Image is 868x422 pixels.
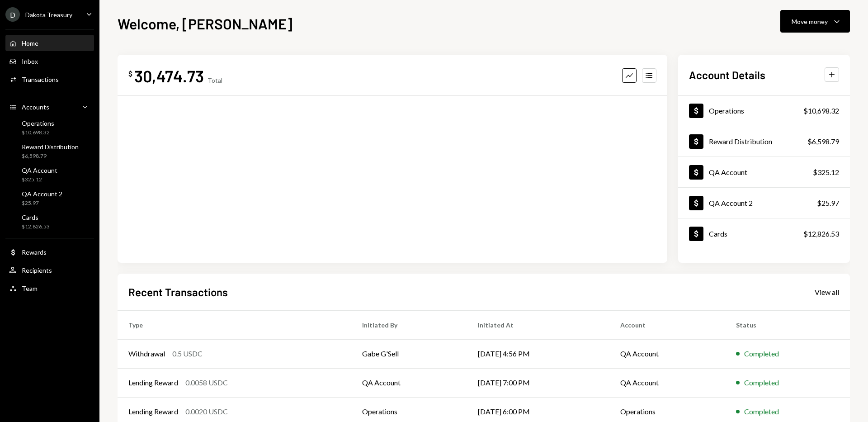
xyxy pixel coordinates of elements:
a: Reward Distribution$6,598.79 [678,126,850,156]
th: Status [725,310,850,339]
div: Transactions [22,76,59,83]
div: $25.97 [22,199,62,207]
h1: Welcome, [PERSON_NAME] [118,14,292,33]
a: Transactions [5,71,94,87]
div: View all [815,288,839,297]
a: QA Account$325.12 [678,157,850,187]
div: Lending Reward [128,406,178,417]
div: Cards [22,213,50,221]
div: $12,826.53 [803,228,839,239]
div: $25.97 [817,198,839,209]
div: Completed [744,377,779,388]
div: $10,698.32 [22,129,54,137]
div: 30,474.73 [134,66,204,86]
div: Recipients [22,266,52,274]
div: 0.0020 USDC [185,406,228,417]
a: Home [5,35,94,51]
div: 0.0058 USDC [185,377,228,388]
div: QA Account 2 [22,190,62,198]
th: Account [609,310,726,339]
div: Completed [744,406,779,417]
div: QA Account [709,168,747,176]
div: Operations [709,106,744,115]
div: Reward Distribution [22,143,79,151]
div: Completed [744,348,779,359]
div: Accounts [22,103,49,111]
div: Reward Distribution [709,137,772,146]
div: QA Account [22,166,57,174]
th: Initiated By [351,310,467,339]
div: $6,598.79 [22,152,79,160]
div: $6,598.79 [807,136,839,147]
div: Lending Reward [128,377,178,388]
div: Home [22,39,38,47]
a: Rewards [5,244,94,260]
div: Team [22,284,38,292]
th: Initiated At [467,310,609,339]
td: Gabe G'Sell [351,339,467,368]
td: QA Account [609,368,726,397]
a: Cards$12,826.53 [5,211,94,232]
a: QA Account 2$25.97 [5,187,94,209]
a: Inbox [5,53,94,69]
a: Operations$10,698.32 [678,95,850,126]
div: Total [208,76,222,84]
div: Move money [792,17,828,26]
td: [DATE] 4:56 PM [467,339,609,368]
div: $10,698.32 [803,105,839,116]
a: Reward Distribution$6,598.79 [5,140,94,162]
a: QA Account$325.12 [5,164,94,185]
td: QA Account [351,368,467,397]
a: Operations$10,698.32 [5,117,94,138]
button: Move money [780,10,850,33]
a: View all [815,287,839,297]
a: QA Account 2$25.97 [678,188,850,218]
td: QA Account [609,339,726,368]
div: 0.5 USDC [172,348,203,359]
div: $325.12 [22,176,57,184]
a: Recipients [5,262,94,278]
div: Operations [22,119,54,127]
a: Accounts [5,99,94,115]
div: $325.12 [813,167,839,178]
a: Team [5,280,94,296]
div: Withdrawal [128,348,165,359]
h2: Account Details [689,67,765,82]
div: $ [128,69,132,78]
div: $12,826.53 [22,223,50,231]
div: Dakota Treasury [25,11,72,19]
a: Cards$12,826.53 [678,218,850,249]
h2: Recent Transactions [128,284,228,299]
div: Cards [709,229,727,238]
th: Type [118,310,351,339]
td: [DATE] 7:00 PM [467,368,609,397]
div: Rewards [22,248,47,256]
div: D [5,7,20,22]
div: Inbox [22,57,38,65]
div: QA Account 2 [709,199,753,207]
